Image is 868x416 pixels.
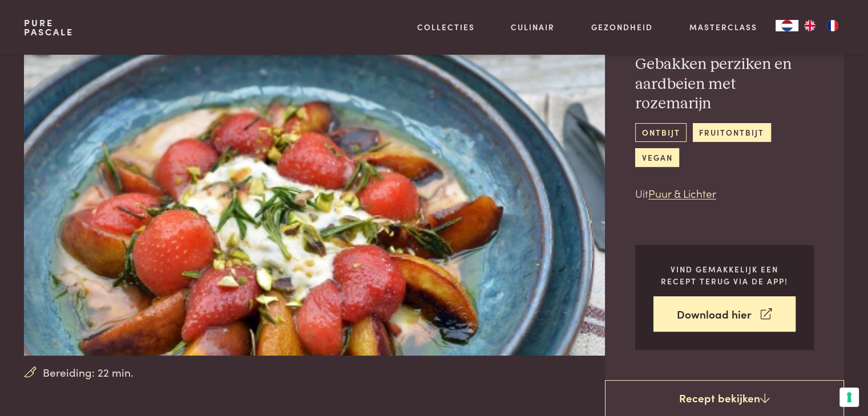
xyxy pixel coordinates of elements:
a: fruitontbijt [693,123,771,142]
a: Puur & Lichter [648,185,716,201]
a: NL [776,20,798,31]
h2: Gebakken perziken en aardbeien met rozemarijn [635,55,814,114]
a: ontbijt [635,123,687,142]
ul: Language list [798,20,844,31]
a: FR [821,20,844,31]
a: Download hier [653,296,796,332]
a: EN [798,20,821,31]
div: Language [776,20,798,31]
a: Culinair [511,21,555,33]
a: Masterclass [689,21,757,33]
button: Uw voorkeuren voor toestemming voor trackingtechnologieën [839,388,859,407]
span: Bereiding: 22 min. [43,364,134,381]
a: Collecties [417,21,475,33]
a: vegan [635,148,679,167]
a: Gezondheid [591,21,653,33]
a: PurePascale [24,18,74,36]
p: Uit [635,185,814,202]
aside: Language selected: Nederlands [776,20,844,31]
p: Vind gemakkelijk een recept terug via de app! [653,263,796,287]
